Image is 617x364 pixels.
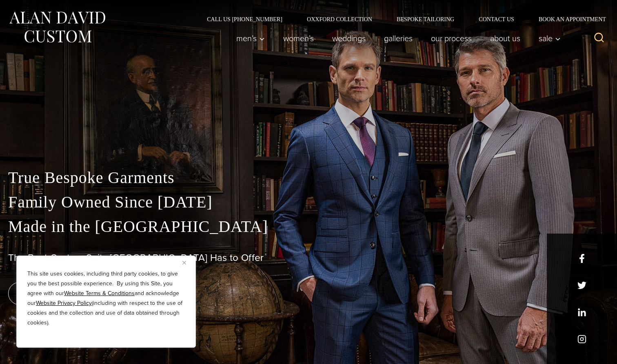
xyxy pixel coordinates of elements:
a: About Us [481,30,530,46]
a: Book an Appointment [526,16,609,22]
a: weddings [323,30,375,46]
a: Website Terms & Conditions [64,289,135,298]
p: True Bespoke Garments Family Owned Since [DATE] Made in the [GEOGRAPHIC_DATA] [8,165,609,239]
a: Galleries [375,30,422,46]
span: Men’s [236,34,265,42]
img: Alan David Custom [8,9,106,45]
a: Bespoke Tailoring [384,16,466,22]
a: Our Process [422,30,481,46]
nav: Primary Navigation [227,30,565,46]
img: Close [182,261,186,265]
nav: Secondary Navigation [195,16,609,22]
a: Call Us [PHONE_NUMBER] [195,16,295,22]
span: Sale [539,34,561,42]
a: book an appointment [8,282,122,305]
a: Contact Us [466,16,526,22]
button: Close [182,258,192,267]
p: This site uses cookies, including third party cookies, to give you the best possible experience. ... [27,269,185,328]
a: Oxxford Collection [295,16,384,22]
h1: The Best Custom Suits [GEOGRAPHIC_DATA] Has to Offer [8,252,609,264]
a: Website Privacy Policy [36,299,92,307]
a: Women’s [274,30,323,46]
button: View Search Form [589,29,609,48]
